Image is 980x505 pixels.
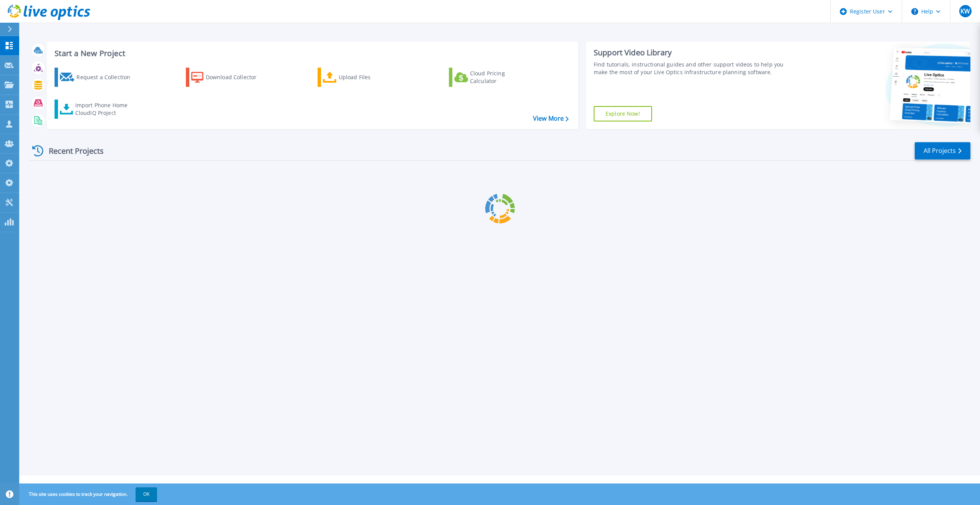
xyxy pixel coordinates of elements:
[594,48,792,58] div: Support Video Library
[30,141,114,160] div: Recent Projects
[533,115,569,122] a: View More
[55,68,140,87] a: Request a Collection
[594,106,652,121] a: Explore Now!
[594,61,792,76] div: Find tutorials, instructional guides and other support videos to help you make the most of your L...
[21,487,157,501] span: This site uses cookies to track your navigation.
[75,101,135,117] div: Import Phone Home CloudIQ Project
[55,49,568,58] h3: Start a New Project
[915,142,970,159] a: All Projects
[470,70,531,85] div: Cloud Pricing Calculator
[76,70,138,85] div: Request a Collection
[960,8,970,14] span: KW
[206,70,267,85] div: Download Collector
[449,68,535,87] a: Cloud Pricing Calculator
[136,487,157,501] button: OK
[186,68,271,87] a: Download Collector
[318,68,403,87] a: Upload Files
[339,70,400,85] div: Upload Files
